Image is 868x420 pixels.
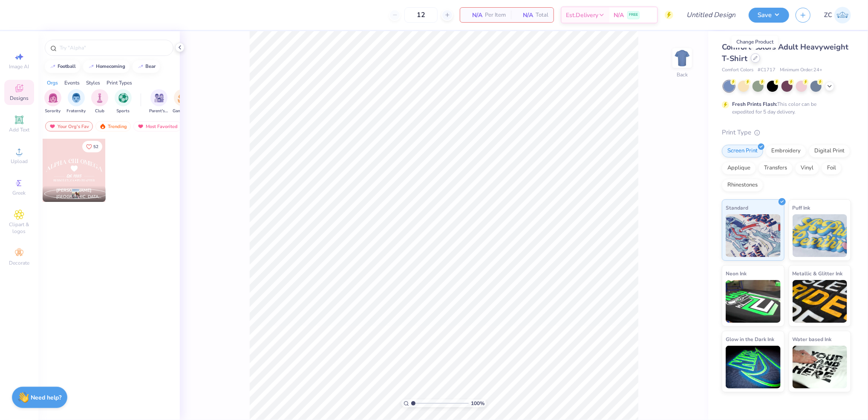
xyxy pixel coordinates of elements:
span: Designs [10,95,29,102]
span: Greek [13,190,26,196]
div: bear [146,64,156,69]
span: Club [95,108,104,114]
img: most_fav.gif [49,123,56,129]
strong: Fresh Prints Flash: [732,101,777,108]
span: Total [536,11,548,20]
img: Back [674,50,691,67]
span: Upload [11,158,28,165]
div: Most Favorited [133,121,182,131]
div: Embroidery [766,145,806,157]
span: Add Text [9,126,29,133]
div: filter for Game Day [173,89,192,114]
div: Vinyl [795,162,819,175]
button: filter button [173,89,192,114]
span: Game Day [173,108,192,114]
div: filter for Fraternity [67,89,86,114]
div: filter for Club [91,89,108,114]
span: [PERSON_NAME] [56,187,92,193]
button: filter button [115,89,132,114]
span: N/A [516,11,533,20]
span: Glow in the Dark Ink [726,335,774,344]
div: Styles [86,79,100,87]
span: Puff Ink [793,203,810,212]
button: filter button [44,89,61,114]
span: Image AI [9,63,29,70]
span: Decorate [9,260,29,266]
div: Print Types [107,79,132,87]
img: Game Day Image [178,93,187,103]
button: homecoming [83,60,130,73]
div: Applique [722,162,756,175]
span: # C1717 [758,67,776,74]
span: ZC [824,10,832,20]
div: Print Type [722,128,851,137]
button: Like [82,141,102,152]
button: filter button [149,89,169,114]
span: N/A [465,11,482,20]
div: Rhinestones [722,179,763,192]
span: 100 % [471,400,484,407]
a: ZC [824,7,851,23]
span: Clipart & logos [4,221,34,235]
div: filter for Sorority [44,89,61,114]
div: Events [64,79,80,87]
button: bear [133,60,160,73]
img: Standard [726,214,781,257]
div: Foil [822,162,842,175]
div: Transfers [758,162,793,175]
span: Sports [117,108,130,114]
img: trend_line.gif [137,64,144,69]
button: filter button [67,89,86,114]
span: Est. Delivery [566,11,598,20]
img: trend_line.gif [88,64,95,69]
span: Standard [726,203,748,212]
img: trending.gif [99,123,106,129]
span: Water based Ink [793,335,832,344]
span: FREE [629,12,638,18]
span: N/A [614,11,624,20]
img: Neon Ink [726,280,781,323]
div: Orgs [47,79,58,87]
span: Sorority [45,108,61,114]
img: trend_line.gif [49,64,56,69]
div: football [58,64,76,69]
div: filter for Parent's Weekend [149,89,169,114]
input: Untitled Design [680,6,742,23]
button: Save [749,8,789,23]
span: [GEOGRAPHIC_DATA], [GEOGRAPHIC_DATA][US_STATE] [56,194,102,200]
span: Minimum Order: 24 + [780,67,822,74]
div: Change Product [732,36,778,48]
img: most_fav.gif [137,123,144,129]
button: filter button [91,89,108,114]
img: Sorority Image [48,93,58,103]
input: Try "Alpha" [59,44,168,52]
div: Your Org's Fav [45,121,93,131]
img: Glow in the Dark Ink [726,346,781,388]
img: Fraternity Image [72,93,81,103]
img: Water based Ink [793,346,848,388]
span: Comfort Colors [722,67,753,74]
img: Sports Image [118,93,128,103]
img: Club Image [95,93,104,103]
span: Per Item [485,11,506,20]
span: Fraternity [67,108,86,114]
input: – – [404,7,438,23]
img: Zoe Chan [834,7,851,23]
div: Digital Print [809,145,850,157]
span: Comfort Colors Adult Heavyweight T-Shirt [722,42,848,64]
img: Parent's Weekend Image [154,93,164,103]
div: This color can be expedited for 5 day delivery. [732,100,837,116]
div: Screen Print [722,145,763,157]
div: Back [677,71,688,79]
strong: Need help? [31,394,62,402]
img: Metallic & Glitter Ink [793,280,848,323]
span: Metallic & Glitter Ink [793,269,843,278]
span: Parent's Weekend [149,108,169,114]
div: Trending [95,121,131,131]
span: 52 [93,145,98,149]
img: Puff Ink [793,214,848,257]
div: filter for Sports [115,89,132,114]
div: homecoming [96,64,126,69]
span: Neon Ink [726,269,747,278]
button: football [45,60,80,73]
